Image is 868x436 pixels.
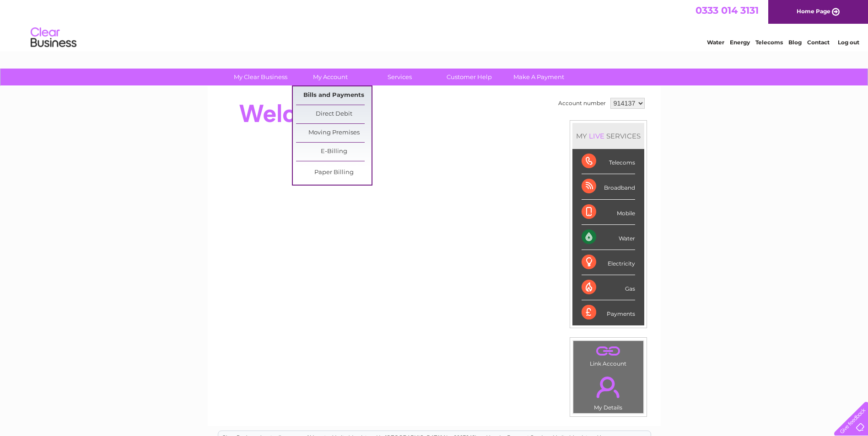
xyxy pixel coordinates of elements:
[707,39,724,46] a: Water
[695,5,759,16] a: 0333 014 3131
[576,371,641,403] a: .
[582,275,635,300] div: Gas
[30,24,77,52] img: logo.png
[296,105,372,123] a: Direct Debit
[576,343,641,359] a: .
[807,39,830,46] a: Contact
[582,149,635,174] div: Telecoms
[582,250,635,275] div: Electricity
[296,124,372,142] a: Moving Premises
[218,5,651,44] div: Clear Business is a trading name of Verastar Limited (registered in [GEOGRAPHIC_DATA] No. 3667643...
[292,69,368,85] a: My Account
[296,86,372,105] a: Bills and Payments
[573,369,644,414] td: My Details
[573,340,644,369] td: Link Account
[296,143,372,161] a: E-Billing
[788,39,802,46] a: Blog
[572,123,644,149] div: MY SERVICES
[582,174,635,199] div: Broadband
[431,69,507,85] a: Customer Help
[587,132,606,140] div: LIVE
[362,69,437,85] a: Services
[582,225,635,250] div: Water
[582,200,635,225] div: Mobile
[296,164,372,182] a: Paper Billing
[730,39,750,46] a: Energy
[755,39,783,46] a: Telecoms
[223,69,298,85] a: My Clear Business
[556,96,608,111] td: Account number
[582,300,635,325] div: Payments
[838,39,859,46] a: Log out
[501,69,577,85] a: Make A Payment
